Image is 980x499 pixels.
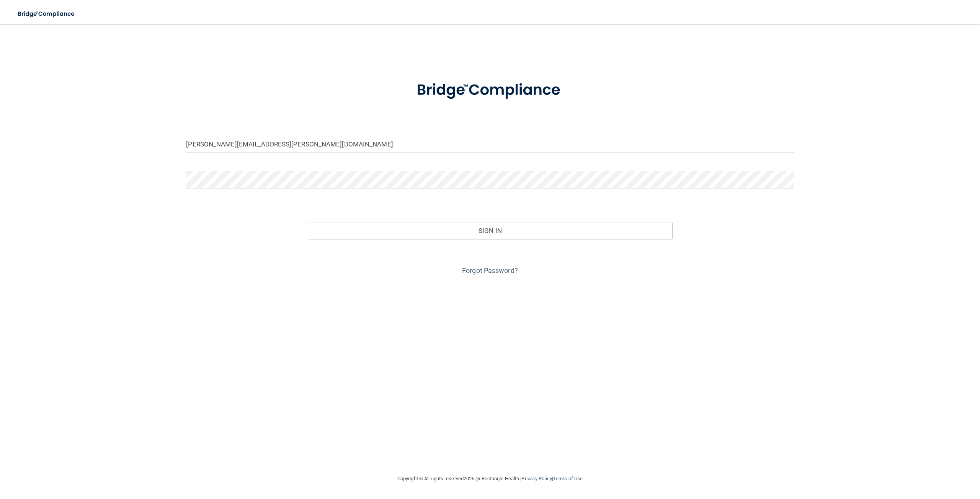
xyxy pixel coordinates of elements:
[553,476,583,481] a: Terms of Use
[521,476,552,481] a: Privacy Policy
[401,70,579,110] img: bridge_compliance_login_screen.278c3ca4.svg
[350,466,630,491] div: Copyright © All rights reserved 2025 @ Rectangle Health | |
[308,222,672,239] button: Sign In
[11,6,82,22] img: bridge_compliance_login_screen.278c3ca4.svg
[186,135,794,153] input: Email
[462,267,518,275] a: Forgot Password?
